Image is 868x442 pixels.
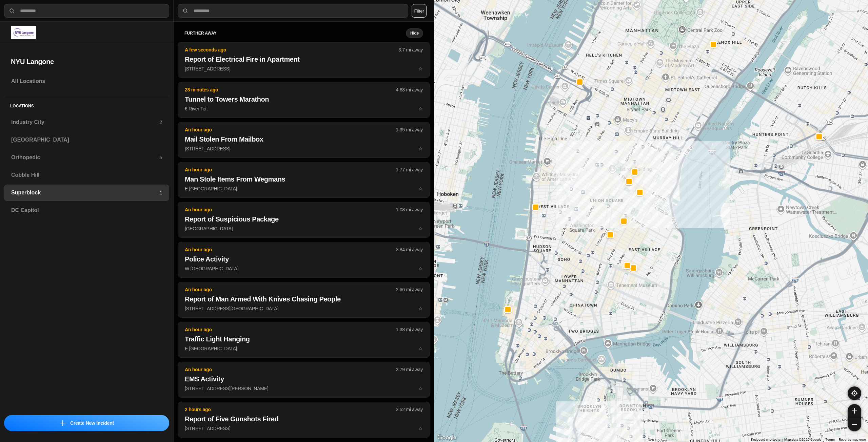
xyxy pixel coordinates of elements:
button: An hour ago2.66 mi awayReport of Man Armed With Knives Chasing People[STREET_ADDRESS][GEOGRAPHIC_... [178,282,430,318]
h3: [GEOGRAPHIC_DATA] [11,136,162,144]
span: star [418,266,423,271]
p: An hour ago [185,326,396,333]
a: An hour ago2.66 mi awayReport of Man Armed With Knives Chasing People[STREET_ADDRESS][GEOGRAPHIC_... [178,306,430,311]
p: 2.66 mi away [396,286,423,293]
span: Map data ©2025 Google [784,438,821,441]
span: star [418,66,423,71]
p: E [GEOGRAPHIC_DATA] [185,185,423,192]
a: A few seconds ago3.7 mi awayReport of Electrical Fire in Apartment[STREET_ADDRESS]star [178,66,430,71]
span: star [418,106,423,111]
h2: Police Activity [185,254,423,264]
img: zoom-in [852,408,857,414]
p: 4.68 mi away [396,86,423,93]
h2: EMS Activity [185,374,423,384]
button: An hour ago3.79 mi awayEMS Activity[STREET_ADDRESS][PERSON_NAME]star [178,362,430,398]
p: 1.77 mi away [396,166,423,173]
img: zoom-out [852,422,857,427]
p: A few seconds ago [185,46,398,53]
img: logo [11,26,36,39]
a: An hour ago1.35 mi awayMail Stolen From Mailbox[STREET_ADDRESS]star [178,146,430,151]
p: 3.7 mi away [398,46,423,53]
h2: Report of Man Armed With Knives Chasing People [185,294,423,304]
h3: Industry City [11,118,159,126]
a: An hour ago3.79 mi awayEMS Activity[STREET_ADDRESS][PERSON_NAME]star [178,385,430,391]
p: An hour ago [185,286,396,293]
p: E [GEOGRAPHIC_DATA] [185,345,423,352]
button: zoom-out [848,418,861,431]
p: An hour ago [185,366,396,373]
p: 2 [159,119,162,126]
button: Keyboard shortcuts [751,437,780,442]
button: Filter [412,4,427,18]
span: star [418,386,423,391]
p: W [GEOGRAPHIC_DATA] [185,265,423,272]
a: All Locations [4,73,169,89]
a: An hour ago3.84 mi awayPolice ActivityW [GEOGRAPHIC_DATA]star [178,266,430,271]
h2: Report of Five Gunshots Fired [185,414,423,424]
p: Create New Incident [70,420,114,426]
p: 2 hours ago [185,406,396,413]
p: 1.08 mi away [396,206,423,213]
a: An hour ago1.08 mi awayReport of Suspicious Package[GEOGRAPHIC_DATA]star [178,226,430,231]
a: 28 minutes ago4.68 mi awayTunnel to Towers Marathon6 River Ter.star [178,106,430,111]
img: Google [436,433,458,442]
h2: Traffic Light Hanging [185,334,423,344]
button: 28 minutes ago4.68 mi awayTunnel to Towers Marathon6 River Ter.star [178,82,430,118]
p: 1.38 mi away [396,326,423,333]
p: An hour ago [185,246,396,253]
a: Terms (opens in new tab) [825,438,835,441]
img: search [182,7,189,14]
h3: Orthopedic [11,153,159,162]
a: 2 hours ago3.52 mi awayReport of Five Gunshots Fired[STREET_ADDRESS]star [178,425,430,431]
p: 1 [159,189,162,196]
button: An hour ago1.08 mi awayReport of Suspicious Package[GEOGRAPHIC_DATA]star [178,202,430,238]
a: DC Capitol [4,202,169,218]
p: [STREET_ADDRESS] [185,65,423,72]
h2: Report of Suspicious Package [185,214,423,224]
span: star [418,306,423,311]
a: [GEOGRAPHIC_DATA] [4,132,169,148]
span: star [418,226,423,231]
p: 1.35 mi away [396,126,423,133]
p: 3.79 mi away [396,366,423,373]
span: star [418,346,423,351]
h3: Cobble Hill [11,171,162,179]
img: recenter [851,390,857,396]
a: Orthopedic5 [4,149,169,166]
button: zoom-in [848,404,861,418]
button: An hour ago3.84 mi awayPolice ActivityW [GEOGRAPHIC_DATA]star [178,242,430,278]
img: icon [60,420,65,426]
p: [STREET_ADDRESS] [185,145,423,152]
button: Hide [406,28,423,38]
h5: further away [184,30,406,36]
button: An hour ago1.77 mi awayMan Stole Items From WegmansE [GEOGRAPHIC_DATA]star [178,162,430,198]
p: An hour ago [185,206,396,213]
p: [STREET_ADDRESS][PERSON_NAME] [185,385,423,392]
a: An hour ago1.38 mi awayTraffic Light HangingE [GEOGRAPHIC_DATA]star [178,345,430,351]
button: iconCreate New Incident [4,415,169,431]
h2: NYU Langone [11,57,162,66]
a: Industry City2 [4,114,169,130]
button: A few seconds ago3.7 mi awayReport of Electrical Fire in Apartment[STREET_ADDRESS]star [178,42,430,78]
p: [STREET_ADDRESS][GEOGRAPHIC_DATA] [185,305,423,312]
p: 5 [159,154,162,161]
h2: Report of Electrical Fire in Apartment [185,55,423,64]
a: Open this area in Google Maps (opens a new window) [436,433,458,442]
a: An hour ago1.77 mi awayMan Stole Items From WegmansE [GEOGRAPHIC_DATA]star [178,186,430,191]
h2: Mail Stolen From Mailbox [185,134,423,144]
button: recenter [848,386,861,400]
span: star [418,426,423,431]
small: Hide [410,30,419,36]
span: star [418,146,423,151]
p: 28 minutes ago [185,86,396,93]
h3: DC Capitol [11,206,162,214]
h3: All Locations [11,77,162,85]
button: An hour ago1.35 mi awayMail Stolen From Mailbox[STREET_ADDRESS]star [178,122,430,158]
h2: Tunnel to Towers Marathon [185,94,423,104]
p: [STREET_ADDRESS] [185,425,423,432]
a: Cobble Hill [4,167,169,183]
button: An hour ago1.38 mi awayTraffic Light HangingE [GEOGRAPHIC_DATA]star [178,322,430,358]
h2: Man Stole Items From Wegmans [185,174,423,184]
p: 6 River Ter. [185,105,423,112]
